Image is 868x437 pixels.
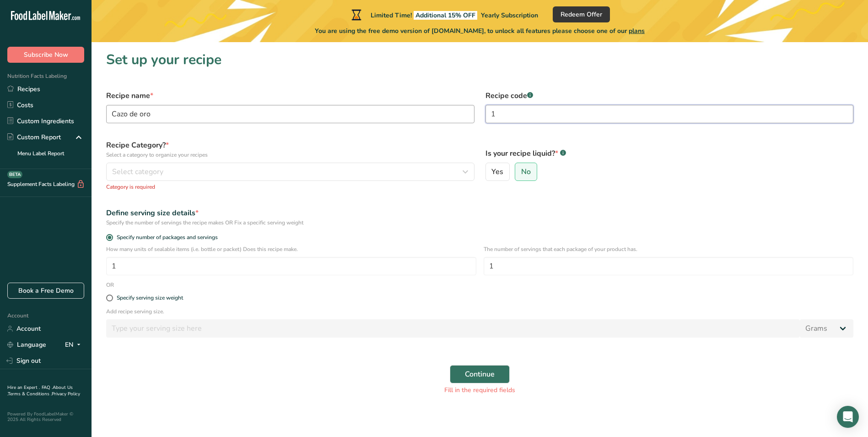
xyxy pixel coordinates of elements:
div: Specify serving size weight [117,295,183,301]
span: plans [629,27,645,35]
p: How many units of sealable items (i.e. bottle or packet) Does this recipe make. [106,245,476,253]
p: Category is required [106,183,474,191]
span: No [521,167,531,176]
label: Recipe Category? [106,140,474,159]
span: Additional 15% OFF [414,11,477,20]
h1: Set up your recipe [106,49,853,70]
input: Type your recipe name here [106,105,474,123]
span: Specify number of packages and servings [113,234,218,241]
button: Continue [450,365,510,383]
input: Type your serving size here [106,319,800,338]
span: Select category [112,166,163,177]
a: Hire an Expert . [7,384,40,391]
label: Recipe code [485,90,854,101]
label: Recipe name [106,90,474,101]
button: Select category [106,163,474,181]
div: Specify the number of servings the recipe makes OR Fix a specific serving weight [106,218,853,227]
div: Powered By FoodLabelMaker © 2025 All Rights Reserved [7,411,84,422]
p: The number of servings that each package of your product has. [484,245,854,253]
div: EN [65,339,84,350]
a: Terms & Conditions . [8,391,52,397]
span: Redeem Offer [561,10,602,19]
p: Add recipe serving size. [106,307,853,316]
a: Language [7,337,46,353]
span: Yearly Subscription [481,11,538,20]
a: Privacy Policy [52,391,80,397]
a: Book a Free Demo [7,283,84,299]
span: You are using the free demo version of [DOMAIN_NAME], to unlock all features please choose one of... [315,26,645,36]
span: Continue [465,369,495,380]
div: Fill in the required fields [106,385,853,395]
p: Select a category to organize your recipes [106,151,474,159]
div: BETA [7,171,22,178]
button: Redeem Offer [553,6,610,22]
a: About Us . [7,384,73,397]
button: Subscribe Now [7,47,84,63]
span: Yes [491,167,503,176]
input: Type your recipe code here [485,105,854,123]
div: Define serving size details [106,208,853,218]
a: FAQ . [42,384,53,391]
div: Custom Report [7,132,61,142]
label: Is your recipe liquid? [485,148,854,159]
div: Open Intercom Messenger [837,406,859,428]
div: OR [101,281,119,289]
div: Limited Time! [350,9,538,20]
span: Subscribe Now [24,50,68,60]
